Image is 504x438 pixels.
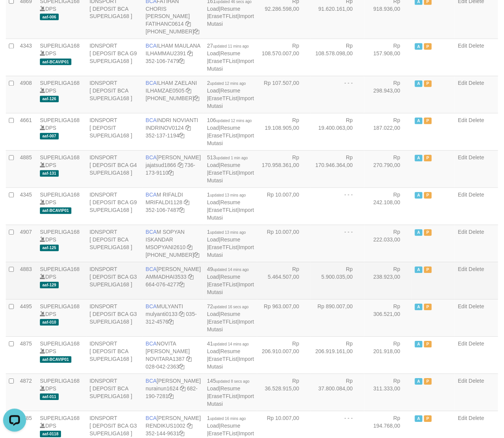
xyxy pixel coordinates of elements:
[143,262,204,299] td: [PERSON_NAME] 664-076-4277
[311,337,365,374] td: Rp 206.919.161,00
[220,200,240,206] a: Resume
[220,237,240,243] a: Resume
[213,268,249,272] span: updated 14 mins ago
[179,58,185,64] a: Copy 3521067479 to clipboard
[17,337,37,374] td: 4875
[220,423,240,429] a: Resume
[146,21,184,27] a: FATIHANC0614
[86,337,142,374] td: IDNSPORT [ DEPOSIT BCA SUPERLIGA168 ]
[207,192,246,198] span: 1
[37,39,86,76] td: DPS
[424,230,432,236] span: Paused
[207,125,219,131] a: Load
[207,192,254,221] span: | | |
[424,192,432,199] span: Paused
[207,304,254,333] span: | | |
[364,225,412,262] td: Rp 222.033,00
[210,193,246,198] span: updated 13 mins ago
[364,188,412,225] td: Rp 242.108,00
[207,274,219,280] a: Load
[220,274,240,280] a: Resume
[86,113,142,150] td: IDNSPORT [ DEPOSIT SUPERLIGA168 ]
[311,113,365,150] td: Rp 19.400.063,00
[40,341,80,347] a: SUPERLIGA168
[216,156,248,160] span: updated 1 min ago
[37,188,86,225] td: DPS
[208,431,237,437] a: EraseTFList
[207,229,254,258] span: | | |
[207,13,254,27] a: Import Mutasi
[207,304,248,310] span: 72
[213,305,249,309] span: updated 16 secs ago
[37,76,86,113] td: DPS
[207,282,254,296] a: Import Mutasi
[424,416,432,422] span: Paused
[207,51,219,57] a: Load
[207,155,254,184] span: | | |
[40,357,71,363] span: aaf-BCAVIP01
[143,225,204,262] td: M SOPYAN ISKANDAR [PHONE_NUMBER]
[207,200,219,206] a: Load
[424,43,432,50] span: Paused
[458,266,467,273] a: Edit
[469,80,484,86] a: Delete
[210,231,246,235] span: updated 13 mins ago
[220,349,240,355] a: Resume
[220,386,240,392] a: Resume
[213,342,249,347] span: updated 14 mins ago
[146,80,157,86] span: BCA
[207,133,254,147] a: Import Mutasi
[40,245,59,251] span: aaf-125
[179,364,185,370] a: Copy 0280422363 to clipboard
[146,229,157,235] span: BCA
[458,43,467,49] a: Edit
[458,155,467,161] a: Edit
[415,43,423,50] span: Active
[186,88,192,94] a: Copy ILHAMZAE0505 to clipboard
[208,319,237,325] a: EraseTFList
[40,43,80,49] a: SUPERLIGA168
[415,230,423,236] span: Active
[37,262,86,299] td: DPS
[311,225,365,262] td: - - -
[3,3,26,26] button: Open LiveChat chat widget
[169,393,174,400] a: Copy 6821907281 to clipboard
[208,170,237,176] a: EraseTFList
[469,378,484,384] a: Delete
[458,304,467,310] a: Edit
[311,150,365,188] td: Rp 170.946.364,00
[415,341,423,348] span: Active
[40,266,80,273] a: SUPERLIGA168
[208,207,237,213] a: EraseTFList
[40,208,71,214] span: aaf-BCAVIP01
[207,393,254,407] a: Import Mutasi
[86,150,142,188] td: IDNSPORT [ DEPOSIT BCA G4 SUPERLIGA168 ]
[424,378,432,385] span: Paused
[37,150,86,188] td: DPS
[207,266,249,273] span: 49
[146,125,184,131] a: INDRINOV0124
[146,162,176,169] a: jajatsud1866
[37,113,86,150] td: DPS
[458,378,467,384] a: Edit
[424,155,432,162] span: Paused
[207,80,254,109] span: | | |
[207,341,249,347] span: 41
[311,262,365,299] td: Rp 5.900.035,00
[17,76,37,113] td: 4908
[469,192,484,198] a: Delete
[143,188,204,225] td: M RIFALDI 352-106-7487
[415,267,423,273] span: Active
[364,76,412,113] td: Rp 298.943,00
[207,88,219,94] a: Load
[146,51,186,57] a: ILHAMMAU2391
[146,423,186,429] a: RENDIKUS1002
[187,245,192,251] a: Copy MSOPYANI2610 to clipboard
[415,192,423,199] span: Active
[208,58,237,64] a: EraseTFList
[179,207,185,213] a: Copy 3521067487 to clipboard
[364,150,412,188] td: Rp 270.790,00
[40,282,59,289] span: aaf-129
[86,374,142,411] td: IDNSPORT [ DEPOSIT BCA SUPERLIGA168 ]
[458,415,467,421] a: Edit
